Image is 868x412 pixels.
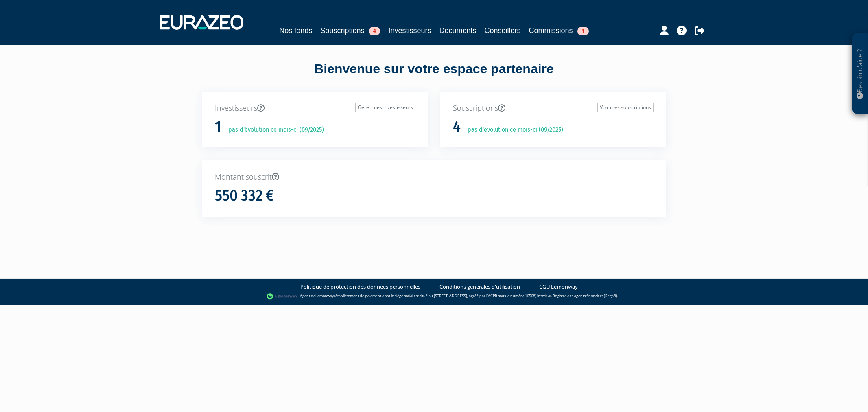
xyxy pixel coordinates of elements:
a: Registre des agents financiers (Regafi) [553,293,617,298]
h1: 4 [453,118,461,136]
p: Investisseurs [215,103,415,114]
a: Conseillers [485,25,521,36]
p: pas d'évolution ce mois-ci (09/2025) [223,125,324,135]
h1: 1 [215,118,221,136]
span: 1 [577,27,589,35]
a: Voir mes souscriptions [597,103,654,112]
p: Montant souscrit [215,172,654,182]
h1: 550 332 € [215,187,274,204]
a: Conditions générales d'utilisation [439,283,520,291]
a: CGU Lemonway [539,283,578,291]
img: 1732889491-logotype_eurazeo_blanc_rvb.png [160,15,243,30]
span: 4 [369,27,380,35]
p: pas d'évolution ce mois-ci (09/2025) [462,125,563,135]
a: Nos fonds [279,25,312,36]
div: - Agent de (établissement de paiement dont le siège social est situé au [STREET_ADDRESS], agréé p... [8,292,860,300]
p: Besoin d'aide ? [855,37,865,110]
a: Politique de protection des données personnelles [300,283,420,291]
a: Souscriptions4 [320,25,380,36]
a: Documents [439,25,477,36]
p: Souscriptions [453,103,654,114]
a: Commissions1 [529,25,589,36]
div: Bienvenue sur votre espace partenaire [196,60,672,92]
a: Investisseurs [388,25,431,36]
a: Gérer mes investisseurs [355,103,415,112]
img: logo-lemonway.png [267,292,298,300]
a: Lemonway [315,293,334,298]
